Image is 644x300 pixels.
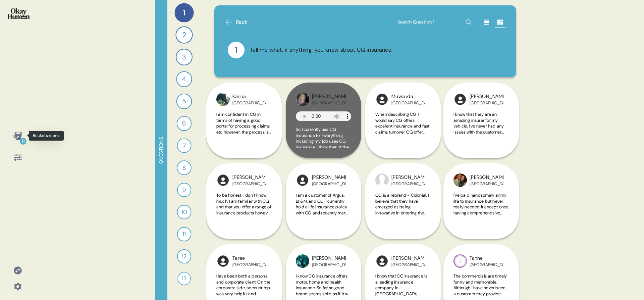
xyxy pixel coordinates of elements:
[391,255,425,262] div: [PERSON_NAME]
[375,93,389,106] img: l1ibTKarBSWXLOhlfT5LxFP+OttMJpPJZDKZTCbz9PgHEggSPYjZSwEAAAAASUVORK5CYII=
[232,100,266,106] div: [GEOGRAPHIC_DATA]
[312,93,346,100] div: [PERSON_NAME]
[296,93,309,106] img: profilepic_9024873777575936.jpg
[177,116,192,131] div: 6
[250,46,393,54] div: Tell me what, if anything, you know about CG insurance.
[232,255,266,262] div: Teree
[296,127,351,280] span: So I currently use CG insurance for everything, including my job uses CG insurance. I think that ...
[453,173,467,187] img: profilepic_9200418369990656.jpg
[236,18,248,26] span: Back
[216,111,271,282] span: I am confident in CG in terms of having a good portal for processing claims etc however, the proc...
[20,138,26,145] div: 11
[176,71,192,87] div: 4
[312,262,346,267] div: [GEOGRAPHIC_DATA]
[216,93,230,106] img: profilepic_8961195873944659.jpg
[216,173,230,187] img: l1ibTKarBSWXLOhlfT5LxFP+OttMJpPJZDKZTCbz9PgHEggSPYjZSwEAAAAASUVORK5CYII=
[177,272,191,285] div: 13
[232,262,266,267] div: [GEOGRAPHIC_DATA]
[470,100,503,106] div: [GEOGRAPHIC_DATA]
[312,100,346,106] div: [GEOGRAPHIC_DATA]
[391,100,425,106] div: [GEOGRAPHIC_DATA]
[312,174,346,181] div: [PERSON_NAME]
[312,255,346,262] div: [PERSON_NAME]
[453,93,467,106] img: l1ibTKarBSWXLOhlfT5LxFP+OttMJpPJZDKZTCbz9PgHEggSPYjZSwEAAAAASUVORK5CYII=
[232,93,266,100] div: Karina
[176,49,193,65] div: 3
[177,227,192,242] div: 11
[228,42,245,58] div: 1
[177,183,191,197] div: 9
[391,93,425,100] div: Muwanda
[177,249,191,263] div: 12
[312,181,346,187] div: [GEOGRAPHIC_DATA]
[375,254,389,268] img: l1ibTKarBSWXLOhlfT5LxFP+OttMJpPJZDKZTCbz9PgHEggSPYjZSwEAAAAASUVORK5CYII=
[177,138,191,153] div: 7
[375,111,431,270] span: When describing CG, I would say CG offers excellent insurance and fast claims turnover. CG offer ...
[391,174,425,181] div: [PERSON_NAME]
[375,173,389,187] img: profilepic_5760775657304590.jpg
[177,205,191,219] div: 10
[453,111,509,217] span: I know that they are an amazing insurer for my vehicle. I’ve never had any issues with the custom...
[470,93,503,100] div: [PERSON_NAME]
[392,16,476,28] input: Search Question 1
[7,8,30,19] img: okayhuman.3b1b6348.png
[176,94,192,109] div: 5
[375,192,429,281] span: CG is a rebrand - Colonial. I believe that they have emerged as being innovative in entering the ...
[470,262,503,267] div: [GEOGRAPHIC_DATA]
[391,181,425,187] div: [GEOGRAPHIC_DATA]
[296,254,309,268] img: profilepic_8691572784258545.jpg
[296,173,309,187] img: l1ibTKarBSWXLOhlfT5LxFP+OttMJpPJZDKZTCbz9PgHEggSPYjZSwEAAAAASUVORK5CYII=
[174,3,194,22] div: 1
[296,192,351,281] span: I am a customer of Argus, BF&M, and CG. I currently hold a life insurance policy with CG and rece...
[453,254,467,268] img: profilepic_8641003982662541.jpg
[175,26,193,43] div: 2
[453,192,509,281] span: I've paid handsomely all my life to Insurance but never really needed it except once having compr...
[216,192,271,292] span: To be honest, I don’t know much. I am familiar with CG and that you offer a range of insurance pr...
[216,254,230,268] img: l1ibTKarBSWXLOhlfT5LxFP+OttMJpPJZDKZTCbz9PgHEggSPYjZSwEAAAAASUVORK5CYII=
[29,131,64,141] div: Buckets menu
[391,262,425,267] div: [GEOGRAPHIC_DATA]
[470,181,503,187] div: [GEOGRAPHIC_DATA]
[470,174,503,181] div: [PERSON_NAME]
[177,160,192,175] div: 8
[232,174,266,181] div: [PERSON_NAME]
[470,255,503,262] div: Tannel
[232,181,266,187] div: [GEOGRAPHIC_DATA]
